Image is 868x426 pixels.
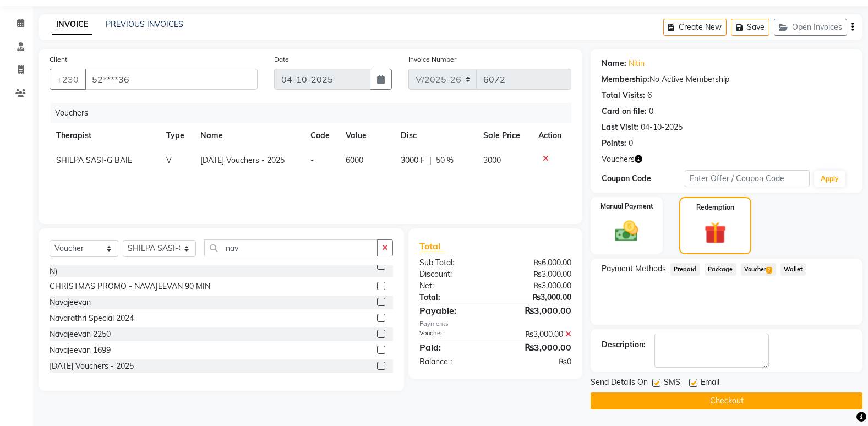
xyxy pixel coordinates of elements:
span: Package [705,263,736,276]
th: Type [160,123,194,148]
span: 6000 [346,155,363,165]
div: Total: [411,292,495,303]
label: Date [274,54,289,64]
span: SHILPA SASI-G BAIE [56,155,132,165]
th: Action [532,123,571,148]
button: Apply [814,171,845,187]
a: Nitin [629,58,645,69]
button: Create New [663,19,727,36]
span: 50 % [436,155,454,166]
div: Balance : [411,356,495,368]
th: Code [304,123,339,148]
div: ₨3,000.00 [495,280,580,292]
div: Payable: [411,304,495,317]
label: Invoice Number [408,54,456,64]
th: Name [194,123,304,148]
div: [DATE] SPL OFFER BUY 1 GET 1 FREE ([PERSON_NAME] / MANASAMITRAM / NAVAJEEVAN) [50,254,373,277]
div: Description: [602,339,646,351]
span: Email [701,376,719,390]
span: [DATE] Vouchers - 2025 [200,155,285,165]
div: ₨3,000.00 [495,292,580,303]
div: Name: [602,58,626,69]
label: Redemption [696,203,734,212]
th: Value [339,123,394,148]
div: Membership: [602,74,649,85]
span: 3000 [483,155,501,165]
div: ₨3,000.00 [495,341,580,354]
div: 0 [649,106,653,117]
div: No Active Membership [602,74,851,85]
div: Sub Total: [411,257,495,269]
div: CHRISTMAS PROMO - NAVAJEEVAN 90 MIN [50,281,210,292]
div: 0 [629,138,633,149]
div: Net: [411,280,495,292]
img: _cash.svg [608,218,645,244]
button: Checkout [591,392,862,409]
span: Total [419,241,445,252]
a: INVOICE [52,15,92,35]
a: PREVIOUS INVOICES [106,19,183,29]
span: Send Details On [591,376,648,390]
div: 04-10-2025 [641,122,683,133]
label: Manual Payment [600,201,653,211]
span: Vouchers [602,154,635,165]
div: Navajeevan 1699 [50,345,111,356]
div: ₨6,000.00 [495,257,580,269]
div: ₨3,000.00 [495,304,580,317]
td: V [160,148,194,173]
span: Prepaid [670,263,700,276]
span: Payment Methods [602,263,666,275]
div: Payments [419,319,571,329]
div: Last Visit: [602,122,638,133]
input: Search by Name/Mobile/Email/Code [85,69,258,90]
div: Vouchers [51,103,580,123]
span: Voucher [741,263,776,276]
th: Therapist [50,123,160,148]
div: Discount: [411,269,495,280]
div: Total Visits: [602,90,645,101]
label: Client [50,54,67,64]
span: Wallet [780,263,806,276]
th: Disc [394,123,477,148]
div: ₨0 [495,356,580,368]
div: Paid: [411,341,495,354]
div: Voucher [411,329,495,340]
div: [DATE] Vouchers - 2025 [50,361,134,372]
img: _gift.svg [697,219,733,247]
span: | [429,155,432,166]
input: Search [204,239,378,256]
div: Points: [602,138,626,149]
div: Coupon Code [602,173,685,184]
div: ₨3,000.00 [495,269,580,280]
th: Sale Price [477,123,532,148]
span: 2 [766,267,772,274]
div: 6 [647,90,652,101]
div: Navarathri Special 2024 [50,313,134,324]
input: Enter Offer / Coupon Code [685,170,810,187]
button: +230 [50,69,86,90]
div: Card on file: [602,106,647,117]
button: Save [731,19,769,36]
button: Open Invoices [774,19,847,36]
span: - [310,155,314,165]
span: 3000 F [401,155,425,166]
div: ₨3,000.00 [495,329,580,340]
div: Navajeevan [50,297,91,308]
span: SMS [664,376,680,390]
div: Navajeevan 2250 [50,329,111,340]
